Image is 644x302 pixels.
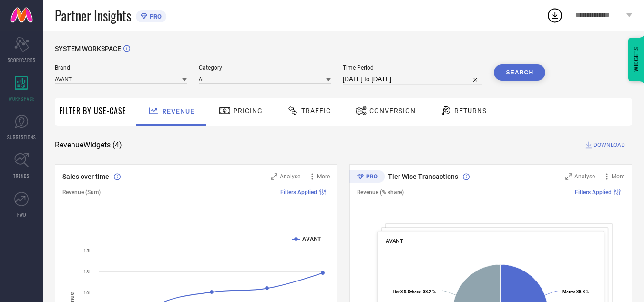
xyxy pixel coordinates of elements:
[280,173,300,180] span: Analyse
[562,289,574,294] tspan: Metro
[271,173,277,180] svg: Zoom
[17,211,26,218] span: FWD
[55,140,122,150] span: Revenue Widgets ( 4 )
[83,248,92,253] text: 15L
[317,173,330,180] span: More
[392,289,436,294] text: : 38.2 %
[147,13,162,20] span: PRO
[302,236,321,242] text: AVANT
[357,189,404,196] span: Revenue (% share)
[349,170,385,185] div: Premium
[83,269,92,274] text: 13L
[55,64,187,71] span: Brand
[574,173,595,180] span: Analyse
[392,289,420,294] tspan: Tier 3 & Others
[13,172,30,179] span: TRENDS
[612,173,624,180] span: More
[328,189,330,196] span: |
[593,140,625,150] span: DOWNLOAD
[7,134,36,141] span: SUGGESTIONS
[546,7,563,24] div: Open download list
[233,107,263,115] span: Pricing
[565,173,572,180] svg: Zoom
[386,238,403,244] span: AVANT
[62,173,109,180] span: Sales over time
[562,289,589,294] text: : 38.3 %
[575,189,612,196] span: Filters Applied
[8,56,36,63] span: SCORECARDS
[60,105,126,116] span: Filter By Use-Case
[62,189,101,196] span: Revenue (Sum)
[83,290,92,295] text: 10L
[369,107,416,115] span: Conversion
[494,64,545,81] button: Search
[454,107,487,115] span: Returns
[623,189,624,196] span: |
[55,45,121,52] span: SYSTEM WORKSPACE
[280,189,317,196] span: Filters Applied
[301,107,331,115] span: Traffic
[162,107,194,115] span: Revenue
[343,64,482,71] span: Time Period
[199,64,331,71] span: Category
[9,95,35,102] span: WORKSPACE
[55,6,131,25] span: Partner Insights
[388,173,458,180] span: Tier Wise Transactions
[343,73,482,85] input: Select time period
